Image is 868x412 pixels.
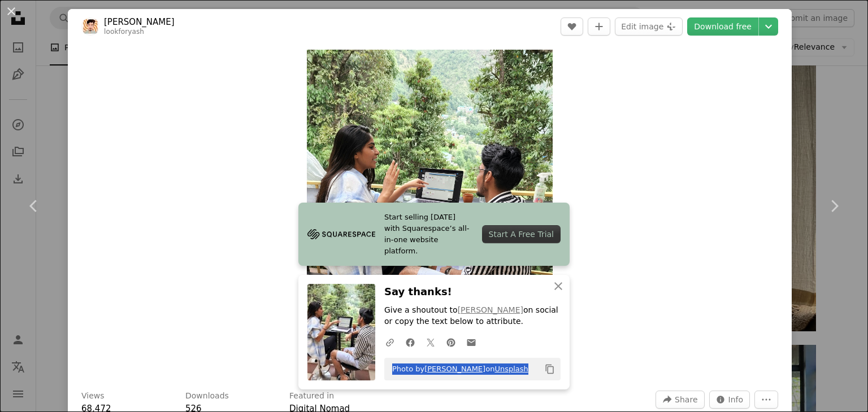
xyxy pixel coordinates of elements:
a: Unsplash [494,365,528,373]
button: Share this image [656,391,704,409]
a: lookforyash [104,28,144,36]
button: Choose download size [759,17,778,36]
a: Download free [687,17,758,36]
button: Stats about this image [709,391,750,409]
button: Zoom in on this image [307,50,553,377]
a: Share over email [461,331,481,353]
a: Start selling [DATE] with Squarespace’s all-in-one website platform.Start A Free Trial [298,203,570,266]
button: Like [561,17,583,36]
a: Next [800,152,868,260]
a: [PERSON_NAME] [424,365,485,373]
a: Share on Twitter [420,331,441,353]
button: Copy to clipboard [540,360,559,379]
span: Info [728,391,744,408]
button: Add to Collection [588,17,610,36]
span: Share [675,391,697,408]
span: Start selling [DATE] with Squarespace’s all-in-one website platform. [384,212,473,257]
img: a man and a woman sitting at a table with a laptop [307,50,553,377]
button: More Actions [754,391,778,409]
button: Edit image [615,17,683,36]
p: Give a shoutout to on social or copy the text below to attribute. [384,305,561,327]
a: [PERSON_NAME] [104,16,175,28]
img: Go to Yash Parashar's profile [81,17,99,36]
a: Share on Facebook [400,331,420,353]
a: Share on Pinterest [441,331,461,353]
span: Photo by on [387,360,528,378]
h3: Say thanks! [384,284,561,300]
img: file-1705255347840-230a6ab5bca9image [307,226,375,243]
div: Start A Free Trial [482,225,561,243]
h3: Views [81,391,105,402]
h3: Featured in [289,391,334,402]
a: [PERSON_NAME] [458,305,523,314]
h3: Downloads [185,391,229,402]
